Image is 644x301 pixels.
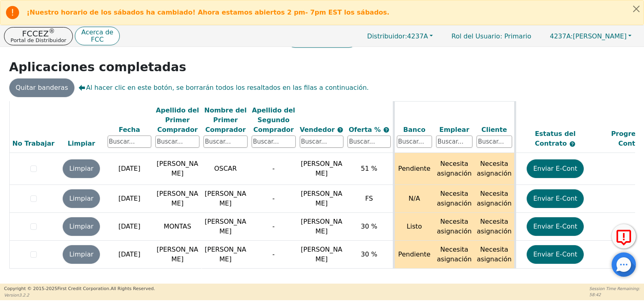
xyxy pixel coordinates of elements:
[201,153,250,185] td: OSCAR
[252,136,296,148] input: Buscar...
[535,130,576,147] span: Estatus del Contrato
[589,286,640,292] p: Session Time Remaining:
[347,136,390,148] input: Buscar...
[475,185,515,213] td: Necesita asignación
[301,160,343,177] span: [PERSON_NAME]
[106,213,154,241] td: [DATE]
[63,189,100,208] button: Limpiar
[108,136,152,148] input: Buscar...
[63,159,100,178] button: Limpiar
[201,241,250,269] td: [PERSON_NAME]
[394,213,434,241] td: Listo
[63,245,100,264] button: Limpiar
[394,185,434,213] td: N/A
[361,250,377,258] span: 30 %
[63,217,100,236] button: Limpiar
[394,241,434,269] td: Pendiente
[527,189,584,208] button: Enviar E-Cont
[361,165,377,172] span: 51 %
[4,286,155,293] p: Copyright © 2015- 2025 First Credit Corporation.
[108,125,152,135] div: Fecha
[612,224,636,248] button: Reportar Error a FCC
[451,32,502,40] span: Rol del Usuario :
[106,241,154,269] td: [DATE]
[9,78,75,97] button: Quitar banderas
[153,213,201,241] td: MONTAS
[527,245,584,264] button: Enviar E-Cont
[541,30,640,42] button: 4237A:[PERSON_NAME]
[527,217,584,236] button: Enviar E-Cont
[250,241,298,269] td: -
[9,60,186,74] strong: Aplicaciones completadas
[589,292,640,298] p: 58:42
[361,223,377,230] span: 30 %
[397,125,432,135] div: Banco
[394,153,434,185] td: Pendiente
[434,241,475,269] td: Necesita asignación
[252,106,296,135] div: Apellido del Segundo Comprador
[443,28,539,44] p: Primario
[550,32,627,40] span: [PERSON_NAME]
[155,106,199,135] div: Apellido del Primer Comprador
[475,213,515,241] td: Necesita asignación
[434,213,475,241] td: Necesita asignación
[250,185,298,213] td: -
[434,185,475,213] td: Necesita asignación
[12,139,55,148] div: No Trabajar
[81,36,113,43] p: FCC
[27,8,390,16] b: ¡Nuestro horario de los sábados ha cambiado! Ahora estamos abiertos 2 pm- 7pm EST los sábados.
[49,28,55,35] sup: ®
[11,30,66,38] p: FCCEZ
[201,213,250,241] td: [PERSON_NAME]
[201,185,250,213] td: [PERSON_NAME]
[250,213,298,241] td: -
[110,286,155,291] span: All Rights Reserved.
[155,136,199,148] input: Buscar...
[250,153,298,185] td: -
[359,30,442,42] button: Distribuidor:4237A
[106,153,154,185] td: [DATE]
[475,241,515,269] td: Necesita asignación
[300,126,337,134] span: Vendedor
[550,32,573,40] span: 4237A:
[527,159,584,178] button: Enviar E-Cont
[153,185,201,213] td: [PERSON_NAME]
[434,153,475,185] td: Necesita asignación
[59,139,104,148] div: Limpiar
[4,27,73,45] button: FCCEZ®Portal de Distribuidor
[475,153,515,185] td: Necesita asignación
[436,125,472,135] div: Emplear
[365,195,373,202] span: FS
[11,38,66,43] p: Portal de Distribuidor
[349,126,383,134] span: Oferta %
[75,27,120,46] button: Acerca deFCC
[301,190,343,207] span: [PERSON_NAME]
[106,185,154,213] td: [DATE]
[436,136,472,148] input: Buscar...
[153,153,201,185] td: [PERSON_NAME]
[153,241,201,269] td: [PERSON_NAME]
[367,32,407,40] span: Distribuidor:
[629,0,644,17] button: Close alert
[300,136,344,148] input: Buscar...
[397,136,432,148] input: Buscar...
[203,136,248,148] input: Buscar...
[443,28,539,44] a: Rol del Usuario: Primario
[367,32,428,40] span: 4237A
[477,136,512,148] input: Buscar...
[78,83,369,93] span: Al hacer clic en este botón, se borrarán todos los resaltados en las filas a continuación.
[203,106,248,135] div: Nombre del Primer Comprador
[301,218,343,235] span: [PERSON_NAME]
[477,125,512,135] div: Cliente
[81,29,113,36] p: Acerca de
[4,292,155,298] p: Version 3.2.2
[301,246,343,263] span: [PERSON_NAME]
